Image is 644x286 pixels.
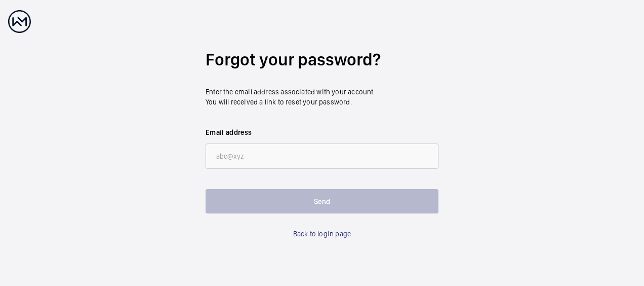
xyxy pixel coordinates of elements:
a: Back to login page [293,229,351,239]
label: Email address [206,127,438,137]
button: Send [206,189,438,213]
h2: Forgot your password? [206,48,438,71]
input: abc@xyz [206,144,438,169]
p: Enter the email address associated with your account. You will received a link to reset your pass... [206,87,438,107]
